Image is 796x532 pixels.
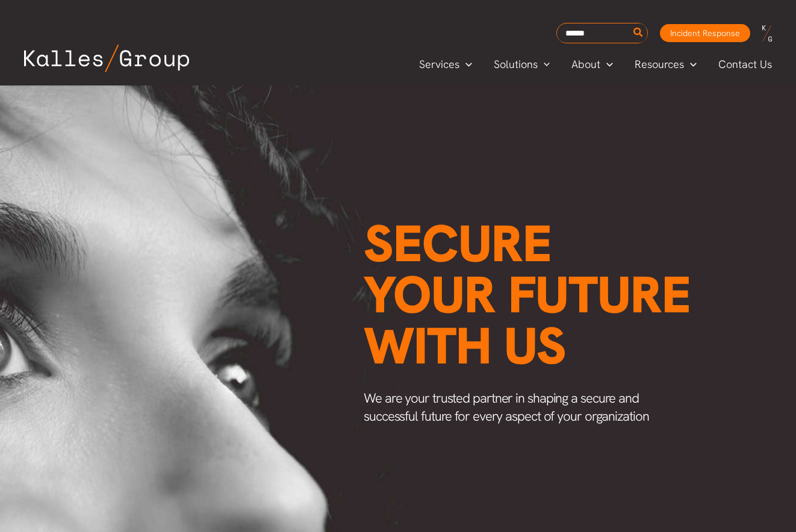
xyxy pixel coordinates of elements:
span: Menu Toggle [538,55,550,73]
span: Secure your future with us [364,210,691,379]
a: ServicesMenu Toggle [408,55,483,73]
a: ResourcesMenu Toggle [624,55,707,73]
span: Menu Toggle [600,55,613,73]
nav: Primary Site Navigation [408,54,784,74]
img: Kalles Group [24,45,189,72]
a: Contact Us [707,55,784,73]
a: AboutMenu Toggle [561,55,624,73]
a: SolutionsMenu Toggle [483,55,561,73]
span: We are your trusted partner in shaping a secure and successful future for every aspect of your or... [364,389,649,425]
span: Menu Toggle [684,55,697,73]
span: Contact Us [718,55,772,73]
span: Services [419,55,459,73]
a: Incident Response [660,24,750,42]
span: Solutions [494,55,538,73]
span: Menu Toggle [459,55,472,73]
span: About [571,55,600,73]
button: Search [631,23,646,43]
span: Resources [635,55,684,73]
